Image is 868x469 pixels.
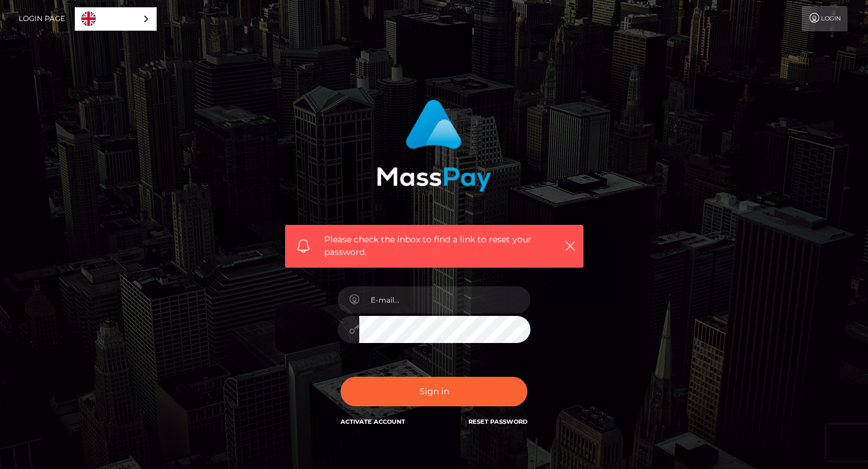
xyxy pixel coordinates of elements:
[341,418,405,426] a: Activate Account
[802,6,848,31] a: Login
[359,286,530,313] input: E-mail...
[341,377,527,406] button: Sign in
[19,6,65,31] a: Login Page
[468,418,527,426] a: Reset Password
[75,7,157,31] div: Language
[324,233,544,259] span: Please check the inbox to find a link to reset your password.
[377,99,491,192] img: MassPay Login
[75,8,156,30] a: English
[75,7,157,31] aside: Language selected: English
